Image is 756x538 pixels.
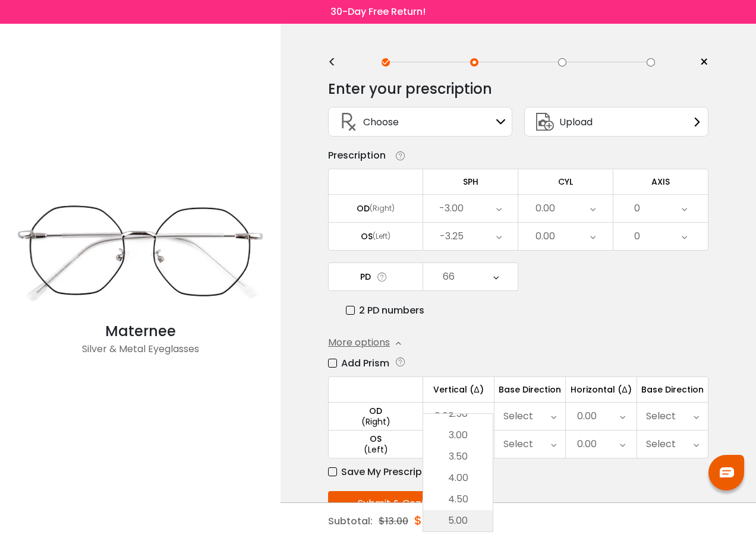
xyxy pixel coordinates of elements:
div: Select [646,404,676,428]
li: 5.00 [423,510,493,531]
td: SPH [423,169,518,194]
div: -3.00 [439,197,464,220]
div: Select [646,432,676,456]
span: Upload [559,115,593,129]
div: 0.00 [577,404,597,428]
div: 0 [634,197,640,220]
div: -3.25 [440,224,464,248]
div: 0.00 [577,432,597,456]
td: PD [328,262,423,291]
td: CYL [518,169,613,194]
div: 0.00 [434,404,454,428]
td: Vertical (Δ) [423,376,494,402]
img: Silver Maternee - Metal Eyeglasses [6,186,275,321]
li: 4.50 [423,489,493,510]
div: OS [361,231,373,242]
label: 2 PD numbers [346,303,424,318]
li: 2.50 [423,403,493,425]
div: < [328,58,346,67]
div: 0 [634,224,640,248]
td: Horizontal (Δ) [566,376,637,402]
div: Select [503,432,533,456]
div: 66 [443,265,455,289]
div: 0.00 [535,197,555,220]
button: Submit & Continue [328,491,474,516]
div: Prescription [328,148,386,163]
img: chat [720,467,734,477]
i: Prism [395,356,407,368]
div: OD [329,406,423,416]
div: Enter your prescription [328,77,492,101]
span: More options [328,336,390,350]
label: Save My Prescription [328,464,441,479]
div: (Right) [370,203,395,214]
td: Base Direction [637,376,708,402]
div: (Left) [329,444,423,455]
div: OD [357,203,370,214]
div: Select [503,404,533,428]
li: 3.50 [423,446,493,467]
div: 0.00 [535,224,555,248]
li: 3.00 [423,425,493,446]
div: (Left) [373,231,390,242]
div: $1.00 [414,503,444,537]
span: Choose [363,115,399,129]
div: OS [329,433,423,444]
a: × [691,53,708,71]
li: 4.00 [423,467,493,489]
div: (Right) [329,416,423,427]
span: × [700,53,708,71]
div: Silver & Metal Eyeglasses [6,342,275,366]
td: AXIS [613,169,708,194]
td: Base Direction [494,376,566,402]
div: Maternee [6,321,275,342]
label: Add Prism [328,356,389,371]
